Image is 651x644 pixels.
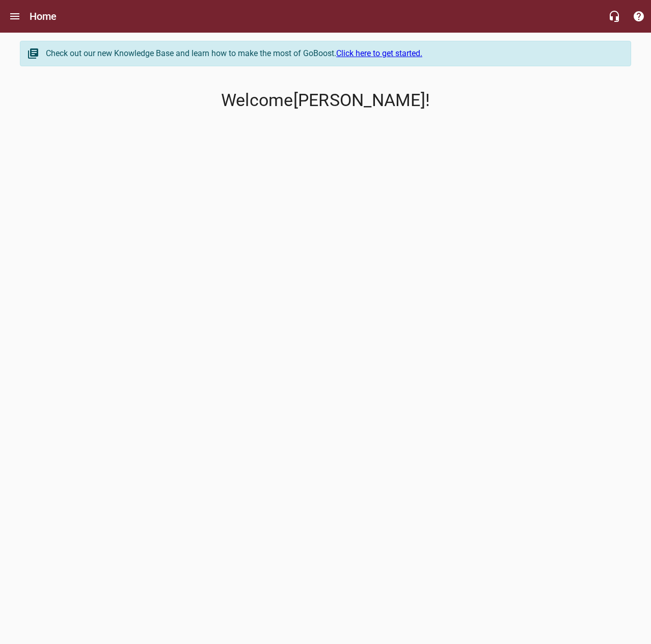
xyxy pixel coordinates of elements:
[336,48,422,58] a: Click here to get started.
[602,4,627,29] button: Live Chat
[3,4,27,29] button: Open drawer
[627,4,651,29] button: Support Portal
[20,90,631,111] p: Welcome [PERSON_NAME] !
[46,47,620,60] div: Check out our new Knowledge Base and learn how to make the most of GoBoost.
[30,8,57,24] h6: Home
